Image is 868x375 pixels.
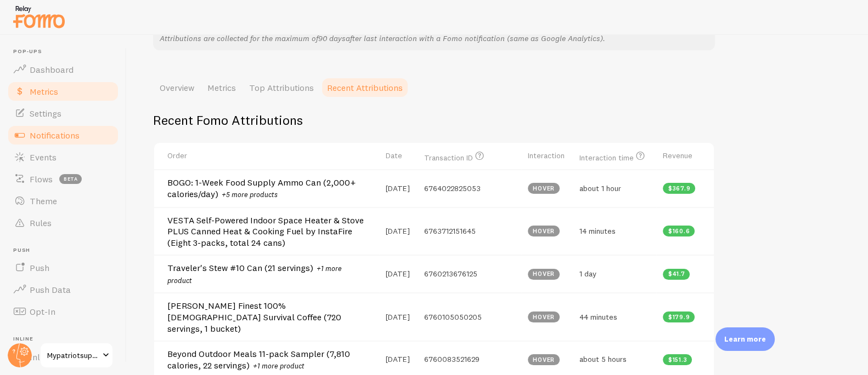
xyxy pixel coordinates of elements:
[533,271,555,277] span: hover
[424,354,480,364] span: 6760083521629
[7,168,120,190] a: Flows beta
[533,228,555,234] span: hover
[154,143,379,170] th: Order
[167,177,365,200] h4: BOGO: 1-Week Food Supply Ammo Can (2,000+ calories/day)
[7,190,120,212] a: Theme
[668,186,691,192] span: $367.9
[668,314,690,320] span: $179.9
[668,357,687,363] span: $151.3
[30,262,49,273] span: Push
[167,348,365,371] h4: Beyond Outdoor Meals 11-pack Sampler (7,810 calories, 22 servings)
[573,143,656,170] th: Interaction time
[7,102,120,124] a: Settings
[724,334,766,344] p: Learn more
[40,342,114,368] a: Mypatriotsupply
[715,327,775,351] div: Learn more
[13,247,120,254] span: Push
[30,108,61,119] span: Settings
[533,357,555,363] span: hover
[656,143,714,170] th: Revenue
[59,174,82,184] span: beta
[153,77,201,99] a: Overview
[30,152,57,163] span: Events
[7,124,120,146] a: Notifications
[579,354,627,364] span: about 5 hours
[318,33,346,43] em: 90 days
[521,143,573,170] th: Interaction
[379,207,418,255] td: [DATE]
[579,183,621,193] span: about 1 hour
[243,77,320,99] a: Top Attributions
[253,361,305,370] small: +1 more product
[30,217,52,228] span: Rules
[379,255,418,292] td: [DATE]
[379,292,418,341] td: [DATE]
[533,314,555,320] span: hover
[668,228,690,234] span: $160.6
[7,257,120,279] a: Push
[13,336,120,343] span: Inline
[7,59,120,80] a: Dashboard
[167,264,342,285] small: +1 more product
[379,143,418,170] th: Date
[7,80,120,102] a: Metrics
[30,306,55,317] span: Opt-In
[424,183,481,193] span: 6764022825053
[167,262,365,286] h4: Traveler's Stew #10 Can (21 servings)
[30,130,80,141] span: Notifications
[13,48,120,55] span: Pop-ups
[30,86,58,97] span: Metrics
[153,112,715,129] h2: Recent Fomo Attributions
[201,77,243,99] a: Metrics
[167,300,365,334] h4: [PERSON_NAME] Finest 100% [DEMOGRAPHIC_DATA] Survival Coffee (720 servings, 1 bucket)
[30,174,53,184] span: Flows
[579,269,596,279] span: 1 day
[379,169,418,206] td: [DATE]
[47,349,99,362] span: Mypatriotsupply
[668,271,685,277] span: $41.7
[418,143,521,170] th: Transaction ID
[30,284,71,295] span: Push Data
[7,279,120,301] a: Push Data
[579,312,617,322] span: 44 minutes
[579,226,616,236] span: 14 minutes
[167,215,365,249] h4: VESTA Self-Powered Indoor Space Heater & Stove PLUS Canned Heat & Cooking Fuel by InstaFire (Eigh...
[222,190,278,199] small: +5 more products
[424,269,477,279] span: 6760213676125
[30,64,74,75] span: Dashboard
[30,195,57,206] span: Theme
[533,186,555,192] span: hover
[424,312,482,322] span: 6760105050205
[424,226,476,236] span: 6763712151645
[7,301,120,322] a: Opt-In
[12,3,66,31] img: fomo-relay-logo-orange.svg
[320,77,409,99] a: Recent Attributions
[7,212,120,234] a: Rules
[7,146,120,168] a: Events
